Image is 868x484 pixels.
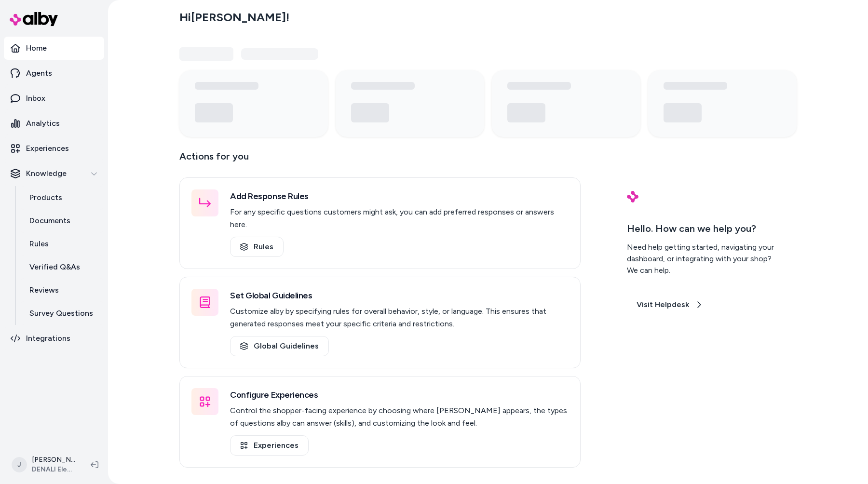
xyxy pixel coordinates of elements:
[4,62,104,85] a: Agents
[4,162,104,185] button: Knowledge
[4,87,104,110] a: Inbox
[26,67,52,79] p: Agents
[32,455,75,465] p: [PERSON_NAME]
[26,143,69,154] p: Experiences
[230,289,569,302] h3: Set Global Guidelines
[4,137,104,160] a: Experiences
[179,10,289,25] h2: Hi [PERSON_NAME] !
[6,449,83,480] button: J[PERSON_NAME]DENALI Electronics
[627,221,781,236] p: Hello. How can we help you?
[29,308,93,319] p: Survey Questions
[4,37,104,60] a: Home
[10,12,58,26] img: alby Logo
[230,404,569,430] p: Control the shopper-facing experience by choosing where [PERSON_NAME] appears, the types of quest...
[26,42,47,54] p: Home
[627,191,638,202] img: alby Logo
[26,333,70,344] p: Integrations
[4,112,104,135] a: Analytics
[29,192,62,203] p: Products
[230,435,309,456] a: Experiences
[29,284,59,296] p: Reviews
[12,457,27,472] span: J
[230,305,569,330] p: Customize alby by specifying rules for overall behavior, style, or language. This ensures that ge...
[29,238,49,250] p: Rules
[4,327,104,350] a: Integrations
[29,215,70,227] p: Documents
[20,186,104,209] a: Products
[179,148,581,172] p: Actions for you
[20,255,104,279] a: Verified Q&As
[20,302,104,325] a: Survey Questions
[230,388,569,402] h3: Configure Experiences
[26,168,67,179] p: Knowledge
[32,465,75,474] span: DENALI Electronics
[627,295,712,314] a: Visit Helpdesk
[230,237,284,257] a: Rules
[29,261,80,273] p: Verified Q&As
[20,209,104,232] a: Documents
[230,336,329,356] a: Global Guidelines
[26,118,60,129] p: Analytics
[20,232,104,255] a: Rules
[230,206,569,231] p: For any specific questions customers might ask, you can add preferred responses or answers here.
[20,279,104,302] a: Reviews
[230,189,569,203] h3: Add Response Rules
[26,93,45,104] p: Inbox
[627,242,781,276] div: Need help getting started, navigating your dashboard, or integrating with your shop? We can help.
